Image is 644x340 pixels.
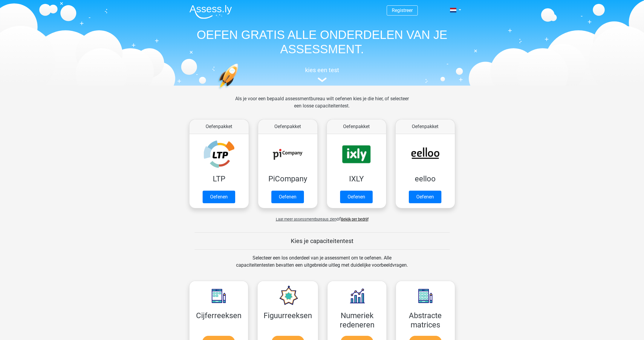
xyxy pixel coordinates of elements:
[195,237,450,245] h5: Kies je capaciteitentest
[271,191,304,203] a: Oefenen
[409,191,441,203] a: Oefenen
[185,66,460,74] h5: kies een test
[185,211,460,223] div: of
[203,191,235,203] a: Oefenen
[230,254,414,276] div: Selecteer een los onderdeel van je assessment om te oefenen. Alle capaciteitentesten bevatten een...
[185,28,460,56] h1: OEFEN GRATIS ALLE ONDERDELEN VAN JE ASSESSMENT.
[276,217,336,221] span: Laat meer assessmentbureaus zien
[318,78,327,82] img: assessment
[230,95,414,117] div: Als je voor een bepaald assessmentbureau wilt oefenen kies je die hier, of selecteer een losse ca...
[218,63,261,118] img: oefenen
[392,7,413,13] a: Registreer
[189,5,232,19] img: Assessly
[341,217,368,221] a: Bekijk per bedrijf
[340,191,373,203] a: Oefenen
[185,66,460,82] a: kies een test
